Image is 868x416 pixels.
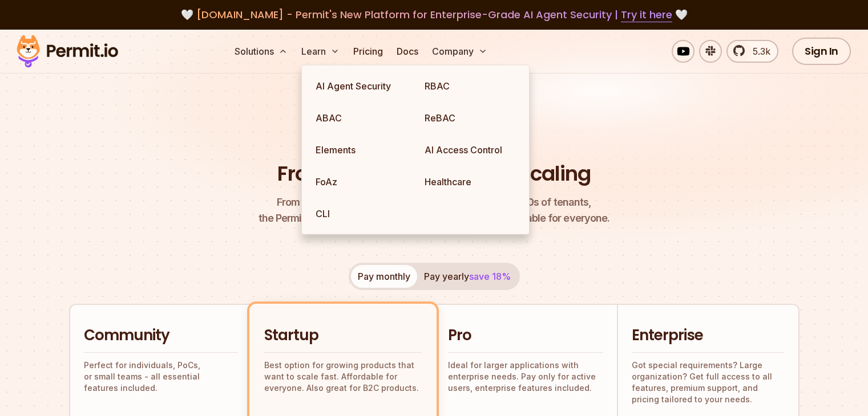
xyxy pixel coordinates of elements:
[632,325,785,346] h2: Enterprise
[415,70,524,102] a: RBAC
[415,102,524,134] a: ReBAC
[469,271,511,282] span: save 18%
[448,360,603,394] p: Ideal for larger applications with enterprise needs. Pay only for active users, enterprise featur...
[746,44,770,58] span: 5.3k
[349,40,387,63] a: Pricing
[306,102,415,134] a: ABAC
[264,360,422,394] p: Best option for growing products that want to scale fast. Affordable for everyone. Also great for...
[259,194,610,226] p: the Permit pricing model is simple, transparent, and affordable for everyone.
[11,32,123,71] img: Permit logo
[417,265,518,288] button: Pay yearlysave 18%
[297,40,344,63] button: Learn
[392,40,423,63] a: Docs
[306,198,415,230] a: CLI
[632,360,785,405] p: Got special requirements? Large organization? Get full access to all features, premium support, a...
[726,40,778,63] a: 5.3k
[792,38,851,65] a: Sign In
[84,325,238,346] h2: Community
[196,7,672,22] span: [DOMAIN_NAME] - Permit's New Platform for Enterprise-Grade AI Agent Security |
[27,7,841,23] div: 🤍 🤍
[415,166,524,198] a: Healthcare
[277,160,591,188] h1: From Free to Predictable Scaling
[264,325,422,346] h2: Startup
[448,325,603,346] h2: Pro
[306,134,415,166] a: Elements
[415,134,524,166] a: AI Access Control
[306,166,415,198] a: FoAz
[621,7,672,22] a: Try it here
[427,40,492,63] button: Company
[259,194,610,210] span: From a startup with 100 users to an enterprise with 1000s of tenants,
[306,70,415,102] a: AI Agent Security
[84,360,238,394] p: Perfect for individuals, PoCs, or small teams - all essential features included.
[230,40,292,63] button: Solutions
